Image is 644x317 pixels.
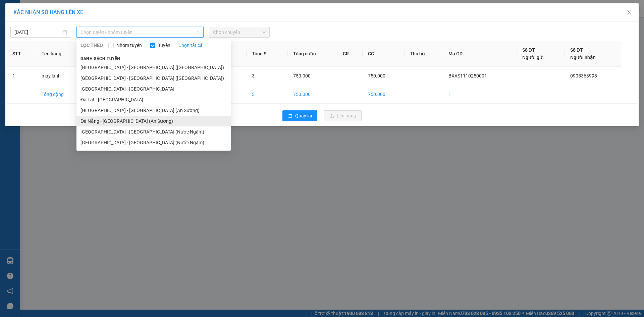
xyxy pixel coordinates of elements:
[76,94,231,105] li: Đà Lạt - [GEOGRAPHIC_DATA]
[80,27,200,37] span: Chọn tuyến - nhóm tuyến
[324,110,362,121] button: uploadLên hàng
[80,42,103,49] span: LỌC THEO
[76,62,231,73] li: [GEOGRAPHIC_DATA] - [GEOGRAPHIC_DATA] ([GEOGRAPHIC_DATA])
[288,85,337,104] td: 750.000
[196,30,200,34] span: down
[620,3,639,22] button: Close
[443,41,517,67] th: Mã GD
[76,84,231,94] li: [GEOGRAPHIC_DATA] - [GEOGRAPHIC_DATA]
[295,112,312,119] span: Quay lại
[443,85,517,104] td: 1
[288,113,292,119] span: rollback
[76,56,124,62] span: Danh sách tuyến
[522,47,535,53] span: Số ĐT
[213,27,266,37] span: Chọn chuyến
[627,10,632,15] span: close
[76,137,231,148] li: [GEOGRAPHIC_DATA] - [GEOGRAPHIC_DATA] (Nước Ngầm)
[293,73,311,78] span: 750.000
[114,42,145,49] span: Nhóm tuyến
[7,67,36,85] td: 1
[7,41,36,67] th: STT
[363,85,405,104] td: 750.000
[178,42,203,49] a: Chọn tất cả
[448,73,487,78] span: BXAS1110250001
[405,41,443,67] th: Thu hộ
[570,55,596,60] span: Người nhận
[570,73,597,78] span: 0905363998
[13,9,83,15] span: XÁC NHẬN SỐ HÀNG LÊN XE
[36,41,85,67] th: Tên hàng
[247,85,288,104] td: 3
[36,67,85,85] td: máy lạnh
[522,55,544,60] span: Người gửi
[282,110,317,121] button: rollbackQuay lại
[36,85,85,104] td: Tổng cộng
[570,47,583,53] span: Số ĐT
[155,42,173,49] span: Tuyến
[337,41,363,67] th: CR
[252,73,255,78] span: 3
[247,41,288,67] th: Tổng SL
[368,73,385,78] span: 750.000
[76,116,231,126] li: Đà Nẵng - [GEOGRAPHIC_DATA] (An Sương)
[14,29,61,36] input: 11/10/2025
[76,126,231,137] li: [GEOGRAPHIC_DATA] - [GEOGRAPHIC_DATA] (Nước Ngầm)
[76,73,231,84] li: [GEOGRAPHIC_DATA] - [GEOGRAPHIC_DATA] ([GEOGRAPHIC_DATA])
[363,41,405,67] th: CC
[76,105,231,116] li: [GEOGRAPHIC_DATA] - [GEOGRAPHIC_DATA] (An Sương)
[288,41,337,67] th: Tổng cước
